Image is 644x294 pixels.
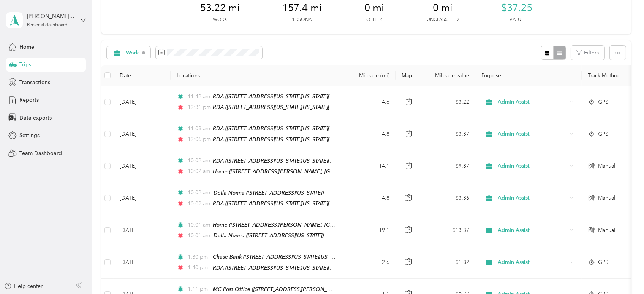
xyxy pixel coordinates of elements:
td: [DATE] [114,118,171,150]
span: RDA ([STREET_ADDRESS][US_STATE][US_STATE][US_STATE]) [213,93,356,100]
span: Home ([STREET_ADDRESS][PERSON_NAME], [GEOGRAPHIC_DATA], [US_STATE]) [213,222,409,228]
th: Track Method [582,65,635,86]
button: Filters [571,46,604,60]
span: Admin Assist [498,130,567,138]
span: 12:06 pm [188,135,209,144]
span: 1:40 pm [188,264,209,272]
td: [DATE] [114,214,171,246]
span: 1:30 pm [188,253,209,261]
span: RDA ([STREET_ADDRESS][US_STATE][US_STATE][US_STATE]) [213,200,356,207]
td: 14.1 [345,150,396,182]
th: Mileage (mi) [345,65,396,86]
span: 0 mi [364,2,384,14]
div: Personal dashboard [27,23,68,27]
span: 10:02 am [188,167,209,176]
th: Date [114,65,171,86]
span: 10:01 am [188,232,210,240]
td: 19.1 [345,214,396,246]
span: Settings [19,131,40,139]
span: 10:02 am [188,189,210,197]
td: $3.22 [422,86,475,118]
span: 10:02 am [188,200,209,208]
td: [DATE] [114,150,171,182]
span: Home ([STREET_ADDRESS][PERSON_NAME], [GEOGRAPHIC_DATA], [US_STATE]) [213,168,409,175]
td: $3.36 [422,182,475,214]
button: Help center [4,282,43,290]
span: 157.4 mi [282,2,322,14]
th: Locations [171,65,345,86]
span: Work [126,50,139,56]
span: Trips [19,61,31,69]
span: Manual [598,226,615,235]
span: 10:02 am [188,157,209,165]
span: GPS [598,258,608,267]
p: Work [213,16,227,23]
span: Admin Assist [498,194,567,202]
span: RDA ([STREET_ADDRESS][US_STATE][US_STATE][US_STATE]) [213,104,356,110]
span: 11:08 am [188,125,209,133]
td: [DATE] [114,246,171,278]
span: 1:11 pm [188,285,209,293]
th: Mileage value [422,65,475,86]
iframe: Everlance-gr Chat Button Frame [601,251,644,294]
span: 10:01 am [188,221,209,229]
span: 53.22 mi [200,2,240,14]
span: GPS [598,130,608,138]
td: $13.37 [422,214,475,246]
td: $1.82 [422,246,475,278]
span: RDA ([STREET_ADDRESS][US_STATE][US_STATE][US_STATE]) [213,136,356,143]
td: 4.8 [345,182,396,214]
td: $9.87 [422,150,475,182]
th: Map [396,65,422,86]
span: RDA ([STREET_ADDRESS][US_STATE][US_STATE][US_STATE]) [213,265,356,271]
span: Manual [598,162,615,170]
td: [DATE] [114,182,171,214]
span: Della Nonna ([STREET_ADDRESS][US_STATE]) [214,232,324,238]
span: Chase Bank ([STREET_ADDRESS][US_STATE][US_STATE][US_STATE]) [213,254,374,260]
td: 4.6 [345,86,396,118]
span: 0 mi [433,2,453,14]
span: Team Dashboard [19,149,62,157]
p: Other [366,16,382,23]
span: RDA ([STREET_ADDRESS][US_STATE][US_STATE][US_STATE]) [213,158,356,164]
th: Purpose [475,65,582,86]
p: Unclassified [427,16,459,23]
span: $37.25 [501,2,532,14]
span: MC Post Office ([STREET_ADDRESS][PERSON_NAME][US_STATE], [GEOGRAPHIC_DATA], [US_STATE]) [213,286,458,292]
span: Admin Assist [498,162,567,170]
span: 12:31 pm [188,103,209,112]
span: Data exports [19,114,52,122]
span: Reports [19,96,39,104]
p: Personal [290,16,314,23]
span: RDA ([STREET_ADDRESS][US_STATE][US_STATE][US_STATE]) [213,125,356,132]
span: 11:42 am [188,93,209,101]
td: 2.6 [345,246,396,278]
span: Admin Assist [498,98,567,106]
td: 4.8 [345,118,396,150]
td: $3.37 [422,118,475,150]
span: Home [19,43,34,51]
span: GPS [598,98,608,106]
span: Manual [598,194,615,202]
span: Transactions [19,78,50,86]
div: [PERSON_NAME][EMAIL_ADDRESS][DOMAIN_NAME] [27,12,74,20]
span: Admin Assist [498,226,567,235]
p: Value [510,16,524,23]
td: [DATE] [114,86,171,118]
span: Admin Assist [498,258,567,267]
span: Della Nonna ([STREET_ADDRESS][US_STATE]) [214,190,324,196]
